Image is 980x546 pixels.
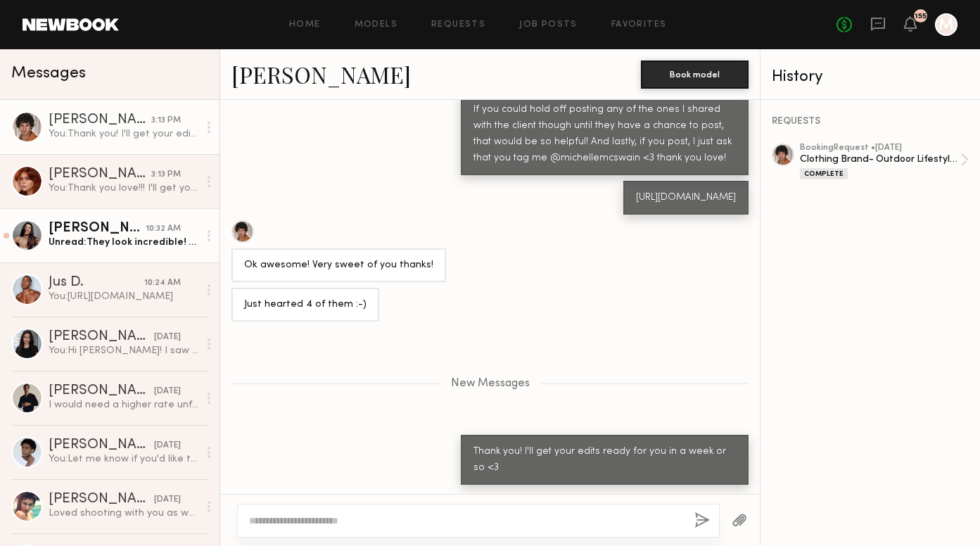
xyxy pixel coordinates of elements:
div: 10:32 AM [146,222,181,236]
div: You: Thank you! I'll get your edits ready for you in a week or so <3 [49,127,198,141]
span: New Messages [451,378,530,390]
a: M [935,13,957,36]
div: You: Let me know if you'd like to move forward. Totally understand if not! [49,452,198,466]
div: Jus D. [49,276,144,290]
div: Unread: They look incredible! Thank you so much for sharing and hopefully work with you again soon [49,236,198,249]
div: I would need a higher rate unfortunately! [49,398,198,412]
div: booking Request • [DATE] [800,144,960,153]
div: [PERSON_NAME] [49,384,154,398]
div: [DATE] [154,493,181,507]
div: [PERSON_NAME] [49,438,154,452]
button: Book model [641,61,749,89]
span: Messages [11,65,86,82]
div: [DATE] [154,385,181,398]
div: [PERSON_NAME] [49,493,154,507]
div: [PERSON_NAME] [49,222,146,236]
a: Requests [431,20,485,30]
div: Clothing Brand- Outdoor Lifestyle Shoot [800,153,960,166]
a: Job Posts [519,20,578,30]
div: REQUESTS [772,117,969,127]
div: [DATE] [154,439,181,452]
a: Favorites [611,20,667,30]
div: Loved shooting with you as well!! I just followed you on ig! :) look forward to seeing the pics! [49,507,198,520]
div: History [772,69,969,85]
div: You: Thank you love!!! I'll get your edits over to you in a week or so <3 The brand is @recoverbr... [49,182,198,195]
div: [PERSON_NAME] [49,167,151,182]
div: 3:13 PM [151,114,181,127]
div: 3:13 PM [151,168,181,182]
div: [URL][DOMAIN_NAME] [636,190,736,206]
div: [DATE] [154,331,181,344]
div: You: [URL][DOMAIN_NAME] [49,290,198,303]
a: Book model [641,68,749,80]
div: If you could hold off posting any of the ones I shared with the client though until they have a c... [473,102,736,167]
div: You: Hi [PERSON_NAME]! I saw you submitted to my job listing for a shoot with a small sustainable... [49,344,198,357]
div: [PERSON_NAME] [49,113,151,127]
div: Just hearted 4 of them :-) [244,297,367,313]
a: Home [289,20,321,30]
div: [PERSON_NAME] [49,330,154,344]
div: Ok awesome! Very sweet of you thanks! [244,258,433,274]
a: Models [355,20,397,30]
div: Thank you! I'll get your edits ready for you in a week or so <3 [473,444,736,476]
div: 10:24 AM [144,277,181,290]
a: bookingRequest •[DATE]Clothing Brand- Outdoor Lifestyle ShootComplete [800,144,969,179]
a: [PERSON_NAME] [231,59,411,89]
div: Complete [800,168,848,179]
div: 155 [915,13,927,20]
